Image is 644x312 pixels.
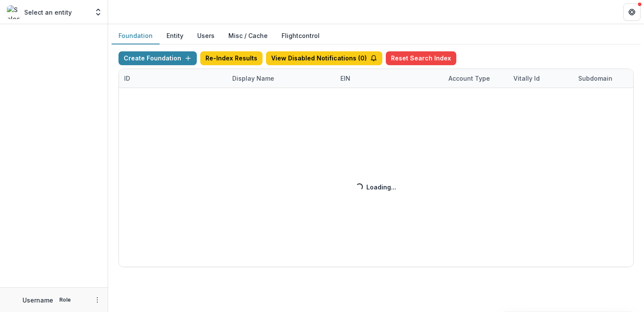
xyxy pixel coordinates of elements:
button: Foundation [112,28,160,44]
p: Role [57,296,74,304]
button: More [92,295,103,305]
button: Users [190,28,221,44]
button: Misc / Cache [221,28,275,44]
p: Select an entity [24,8,72,17]
p: Username [22,296,53,305]
img: Select an entity [7,5,21,19]
a: Flightcontrol [282,31,320,40]
button: Open entity switcher [92,3,104,21]
button: Get Help [623,3,641,21]
button: Entity [160,28,190,44]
